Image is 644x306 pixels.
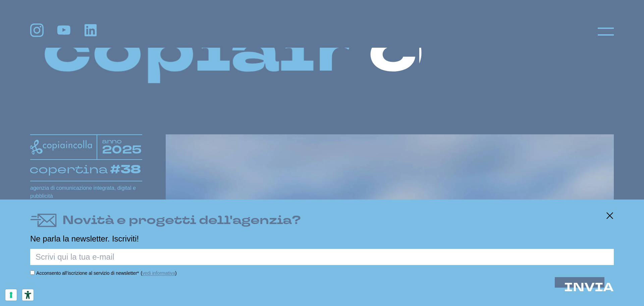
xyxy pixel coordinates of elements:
button: INVIA [564,281,614,294]
input: Scrivi qui la tua e-mail [30,249,614,265]
p: Ne parla la newsletter. Iscriviti! [30,234,614,243]
tspan: copertina [30,162,108,177]
span: ( ) [141,270,176,276]
button: Strumenti di accessibilità [22,289,34,301]
label: Acconsento all’iscrizione al servizio di newsletter* [36,270,139,276]
h4: Novità e progetti dell'agenzia? [62,212,301,229]
tspan: #38 [110,161,142,178]
tspan: anno [102,137,122,145]
span: INVIA [564,279,614,296]
a: vedi informativa [142,270,175,276]
tspan: 2025 [102,142,143,158]
h1: agenzia di comunicazione integrata, digital e pubblicità [30,184,142,200]
button: Le tue preferenze relative al consenso per le tecnologie di tracciamento [5,289,17,301]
